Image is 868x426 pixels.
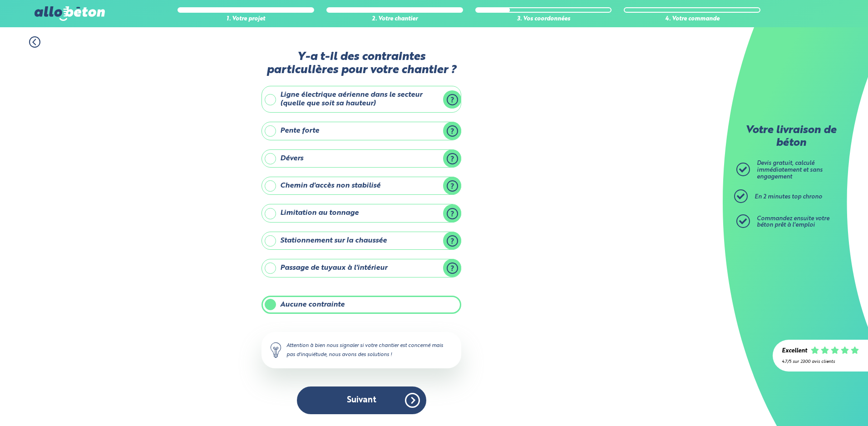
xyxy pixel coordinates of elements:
[261,259,461,277] label: Passage de tuyaux à l'intérieur
[261,50,461,77] label: Y-a t-il des contraintes particulières pour votre chantier ?
[624,16,760,23] div: 4. Votre commande
[261,332,461,368] div: Attention à bien nous signaler si votre chantier est concerné mais pas d'inquiétude, nous avons d...
[261,296,461,314] label: Aucune contrainte
[261,149,461,168] label: Dévers
[326,16,463,23] div: 2. Votre chantier
[178,16,314,23] div: 1. Votre projet
[261,232,461,250] label: Stationnement sur la chaussée
[261,122,461,140] label: Pente forte
[297,386,426,414] button: Suivant
[757,216,829,228] span: Commandez ensuite votre béton prêt à l'emploi
[782,359,859,364] div: 4.7/5 sur 2300 avis clients
[739,124,843,149] p: Votre livraison de béton
[261,204,461,222] label: Limitation au tonnage
[261,86,461,113] label: Ligne électrique aérienne dans le secteur (quelle que soit sa hauteur)
[475,16,612,23] div: 3. Vos coordonnées
[787,391,858,416] iframe: Help widget launcher
[782,348,807,355] div: Excellent
[757,160,823,179] span: Devis gratuit, calculé immédiatement et sans engagement
[261,177,461,195] label: Chemin d'accès non stabilisé
[35,6,104,21] img: allobéton
[755,194,822,200] span: En 2 minutes top chrono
